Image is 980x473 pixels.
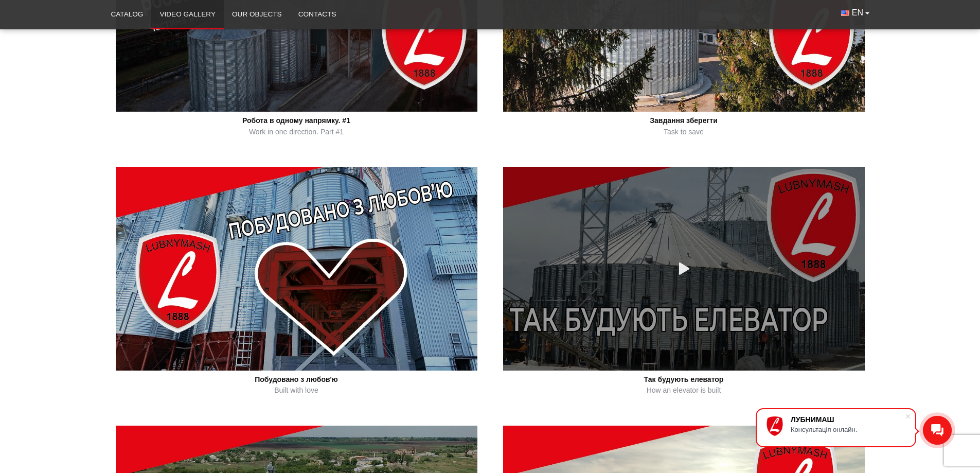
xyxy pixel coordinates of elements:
[290,3,345,26] a: Contacts
[791,426,905,433] div: Консультація онлайн.
[507,127,861,137] div: Task to save
[120,127,473,137] div: Work in one direction. Part #1
[507,375,861,385] div: Так будують елеватор
[120,386,473,396] div: Built with love
[224,3,290,26] a: Our objects
[120,116,473,126] div: Робота в одному напрямку. #1
[151,3,224,26] a: Video gallery
[833,3,877,23] button: EN
[841,10,849,16] img: English
[852,7,863,19] span: EN
[103,3,152,26] a: Catalog
[507,116,861,126] div: Завдання зберегти
[791,415,905,424] div: ЛУБНИМАШ
[507,386,861,396] div: How an elevator is built
[120,375,473,385] div: Побудовано з любов'ю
